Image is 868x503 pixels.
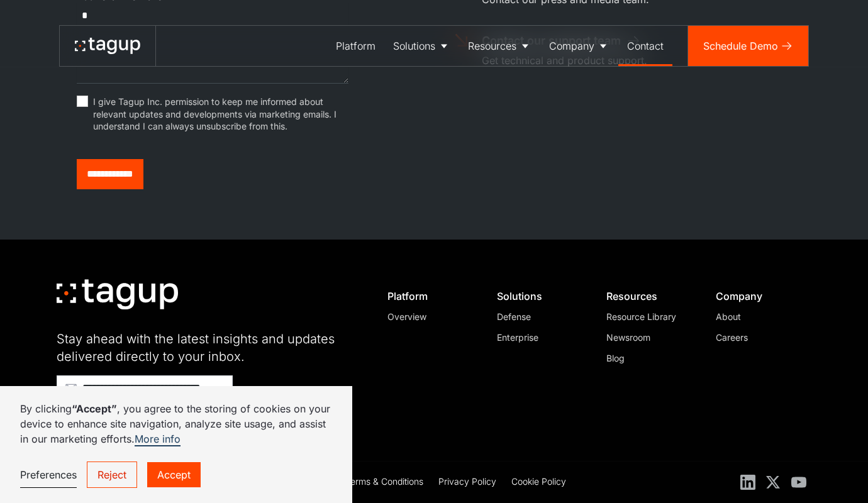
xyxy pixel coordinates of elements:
a: Resources [459,26,540,66]
a: Schedule Demo [688,26,808,66]
a: Contact [618,26,672,66]
a: More info [135,433,181,446]
div: Solutions [393,38,435,53]
a: Blog [606,351,692,365]
div: Company [549,38,594,53]
div: Resources [468,38,516,53]
form: Footer - Early Access [57,375,359,436]
div: Platform [336,38,376,53]
a: Defense [497,310,582,323]
div: Stay ahead with the latest insights and updates delivered directly to your inbox. [57,330,359,365]
div: Company [716,290,801,302]
div: Cookie Policy [511,475,566,488]
a: Platform [327,26,384,66]
a: About [716,310,801,323]
a: Privacy Policy [438,475,496,490]
div: Schedule Demo [703,38,778,53]
a: Cookie Policy [511,475,566,490]
p: By clicking , you agree to the storing of cookies on your device to enhance site navigation, anal... [20,401,332,446]
a: Overview [387,310,473,323]
a: Newsroom [606,331,692,344]
span: I give Tagup Inc. permission to keep me informed about relevant updates and developments via mark... [93,96,348,133]
strong: “Accept” [72,402,117,415]
div: Solutions [497,290,582,302]
div: Terms & Conditions [345,475,423,488]
a: Resource Library [606,310,692,323]
a: Accept [147,462,201,487]
a: Terms & Conditions [345,475,423,490]
div: Contact [627,38,664,53]
a: Solutions [384,26,459,66]
a: Reject [87,462,137,488]
div: Privacy Policy [438,475,496,488]
div: Platform [387,290,473,302]
a: Careers [716,331,801,344]
a: Company [540,26,618,66]
a: Preferences [20,462,77,488]
div: Resources [606,290,692,302]
a: Enterprise [497,331,582,344]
